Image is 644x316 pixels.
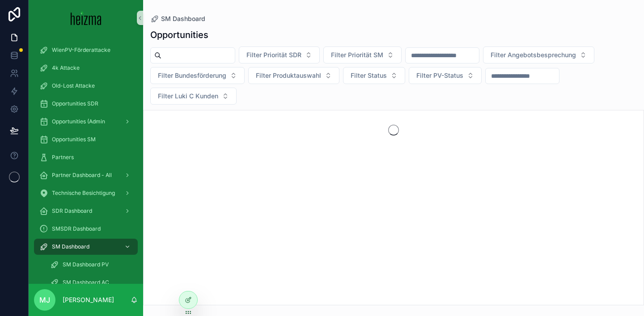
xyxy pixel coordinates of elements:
a: Partner Dashboard - All [34,167,138,183]
span: Filter Angebotsbesprechung [491,51,576,59]
span: Opportunities (Admin [52,118,105,125]
span: SM Dashboard PV [63,261,109,268]
span: Filter Produktauswahl [256,71,321,80]
button: Select Button [323,46,402,63]
span: SMSDR Dashboard [52,225,101,232]
span: SM Dashboard [52,243,89,250]
a: SMSDR Dashboard [34,221,138,237]
span: Filter Priorität SM [331,51,383,59]
div: scrollable content [29,36,143,284]
h1: Opportunities [150,29,208,41]
a: WienPV-Förderattacke [34,42,138,58]
button: Select Button [150,67,245,84]
a: Opportunities (Admin [34,114,138,130]
span: SM Dashboard [161,14,205,23]
span: Filter Priorität SDR [246,51,301,59]
a: Opportunities SDR [34,96,138,112]
a: SDR Dashboard [34,203,138,219]
span: Opportunities SDR [52,100,98,107]
a: Opportunities SM [34,131,138,147]
span: Old-Lost Attacke [52,82,95,89]
button: Select Button [150,88,237,105]
span: SM Dashboard AC [63,279,109,286]
a: SM Dashboard [150,14,205,23]
a: SM Dashboard AC [45,274,138,291]
span: SDR Dashboard [52,207,92,215]
button: Select Button [239,46,320,63]
a: SM Dashboard PV [45,257,138,273]
span: Partners [52,154,74,161]
a: Old-Lost Attacke [34,78,138,94]
span: Filter Luki C Kunden [158,92,218,101]
span: Filter Bundesförderung [158,71,226,80]
a: 4k Attacke [34,60,138,76]
img: App logo [71,11,102,25]
span: Technische Besichtigung [52,190,115,197]
span: 4k Attacke [52,64,80,72]
span: Filter Status [351,71,387,80]
p: [PERSON_NAME] [63,295,114,304]
button: Select Button [409,67,482,84]
button: Select Button [248,67,339,84]
span: Filter PV-Status [416,71,463,80]
a: Partners [34,149,138,165]
button: Select Button [483,46,594,63]
button: Select Button [343,67,405,84]
span: Opportunities SM [52,136,96,143]
span: Partner Dashboard - All [52,172,112,179]
a: Technische Besichtigung [34,185,138,201]
span: MJ [39,295,50,305]
span: WienPV-Förderattacke [52,46,110,54]
a: SM Dashboard [34,239,138,255]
